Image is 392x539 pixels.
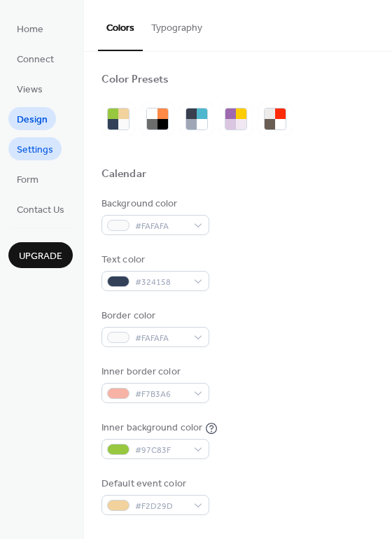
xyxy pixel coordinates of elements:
[17,143,53,157] span: Settings
[17,173,38,188] span: Form
[17,203,64,218] span: Contact Us
[135,219,187,234] span: #FAFAFA
[8,17,52,40] a: Home
[101,309,206,323] div: Border color
[135,331,187,346] span: #FAFAFA
[101,167,146,182] div: Calendar
[101,73,169,87] div: Color Presets
[8,197,73,220] a: Contact Us
[19,249,62,264] span: Upgrade
[8,167,47,190] a: Form
[17,113,48,127] span: Design
[135,443,187,458] span: #97C83F
[8,137,62,160] a: Settings
[8,242,73,268] button: Upgrade
[8,47,62,70] a: Connect
[101,477,206,491] div: Default event color
[8,77,51,100] a: Views
[101,253,206,267] div: Text color
[8,107,56,130] a: Design
[17,83,43,97] span: Views
[135,499,187,514] span: #F2D29D
[101,197,206,211] div: Background color
[135,275,187,290] span: #324158
[135,387,187,402] span: #F7B3A6
[17,52,54,67] span: Connect
[17,22,43,37] span: Home
[101,421,202,435] div: Inner background color
[101,365,206,379] div: Inner border color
